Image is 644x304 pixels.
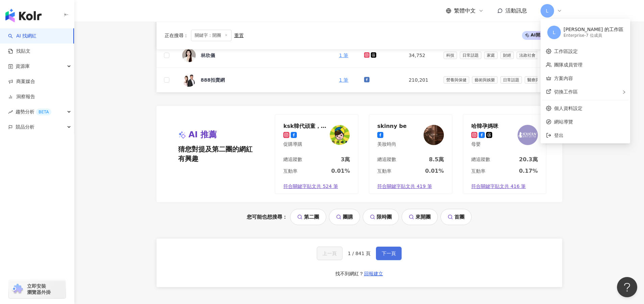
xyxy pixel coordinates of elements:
[335,271,364,277] div: 找不到網紅？
[369,114,452,194] a: skinny be美妝時尚KOL Avatar總追蹤數8.5萬互動率0.01%符合關鍵字貼文共 419 筆
[564,33,623,38] div: Enterprise - 7 位成員
[553,29,555,36] span: L
[182,73,328,87] a: KOL Avatar888拍賣網
[376,247,402,260] button: 下一頁
[290,209,326,225] a: 第二團
[11,284,24,295] img: chrome extension
[377,168,391,175] div: 互動率
[471,122,498,129] div: 哈韓孕媽咪
[440,209,472,225] a: 首團
[189,129,217,141] span: AI 推薦
[8,78,35,85] a: 商案媒合
[16,104,51,119] span: 趨勢分析
[165,33,188,38] span: 正在搜尋 ：
[429,156,444,163] div: 8.5萬
[622,90,626,94] span: right
[341,156,350,163] div: 3萬
[363,209,399,225] a: 限時團
[471,141,498,148] div: 母嬰
[518,125,538,145] img: KOL Avatar
[8,33,37,39] a: searchAI 找網紅
[505,7,527,14] span: 活動訊息
[554,106,582,111] a: 個人資料設定
[402,209,438,225] a: 來開團
[519,167,538,175] div: 0.17%
[471,183,526,190] span: 符合關鍵字貼文共 416 筆
[377,122,407,129] div: skinny be
[382,251,396,256] span: 下一頁
[364,271,383,276] span: 回報建立
[275,179,358,194] a: 符合關鍵字貼文共 524 筆
[364,268,383,279] button: 回報建立
[201,52,215,59] div: 林欣儀
[234,33,244,38] div: 重置
[5,9,42,22] img: logo
[517,52,538,59] span: 法政社會
[554,49,578,54] a: 工作區設定
[182,73,196,87] img: KOL Avatar
[444,76,469,84] span: 營養與保健
[564,26,623,33] div: [PERSON_NAME] 的工作區
[201,77,225,83] div: 888拍賣網
[500,76,522,84] span: 日常話題
[425,167,444,175] div: 0.01%
[554,62,582,67] a: 團隊成員管理
[182,49,328,62] a: KOL Avatar林欣儀
[617,277,637,297] iframe: Help Scout Beacon - Open
[554,76,573,81] a: 方案內容
[454,7,476,15] span: 繁體中文
[519,156,538,163] div: 20.3萬
[178,144,257,163] span: 猜您對提及第二團的網紅有興趣
[471,168,485,175] div: 互動率
[283,141,327,148] div: 促購導購
[348,251,371,256] span: 1 / 841 頁
[339,77,348,83] a: 1 筆
[403,68,438,92] td: 210,201
[525,76,550,84] span: 醫療與健康
[554,89,578,94] span: 切換工作區
[377,156,396,163] div: 總追蹤數
[8,48,30,55] a: 找貼文
[554,133,564,138] span: 登出
[8,93,35,100] a: 洞察報告
[16,119,34,135] span: 競品分析
[27,283,51,295] span: 立即安裝 瀏覽器外掛
[460,52,481,59] span: 日常話題
[317,247,342,260] button: 上一頁
[283,156,302,163] div: 總追蹤數
[546,7,549,15] span: L
[377,141,407,148] div: 美妝時尚
[377,183,432,190] span: 符合關鍵字貼文共 419 筆
[339,53,348,58] a: 1 筆
[472,76,498,84] span: 藝術與娛樂
[182,49,196,62] img: KOL Avatar
[369,179,452,194] a: 符合關鍵字貼文共 419 筆
[484,52,498,59] span: 家庭
[444,52,457,59] span: 科技
[331,167,350,175] div: 0.01%
[554,118,625,126] span: 網站導覽
[283,122,327,129] div: ksk韓代頑童，ksk_koreanshoppingkid
[8,110,13,114] span: rise
[463,114,546,194] a: 哈韓孕媽咪母嬰KOL Avatar總追蹤數20.3萬互動率0.17%符合關鍵字貼文共 416 筆
[9,280,66,298] a: chrome extension立即安裝 瀏覽器外掛
[36,109,51,115] div: BETA
[329,209,360,225] a: 團購
[463,179,546,194] a: 符合關鍵字貼文共 416 筆
[16,59,30,74] span: 資源庫
[330,125,350,145] img: KOL Avatar
[471,156,490,163] div: 總追蹤數
[403,43,438,68] td: 34,752
[191,30,232,41] span: 關鍵字：開團
[500,52,514,59] span: 財經
[283,168,297,175] div: 互動率
[283,183,338,190] span: 符合關鍵字貼文共 524 筆
[157,209,562,225] div: 您可能也想搜尋：
[424,125,444,145] img: KOL Avatar
[275,114,358,194] a: ksk韓代頑童，ksk_koreanshoppingkid促購導購KOL Avatar總追蹤數3萬互動率0.01%符合關鍵字貼文共 524 筆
